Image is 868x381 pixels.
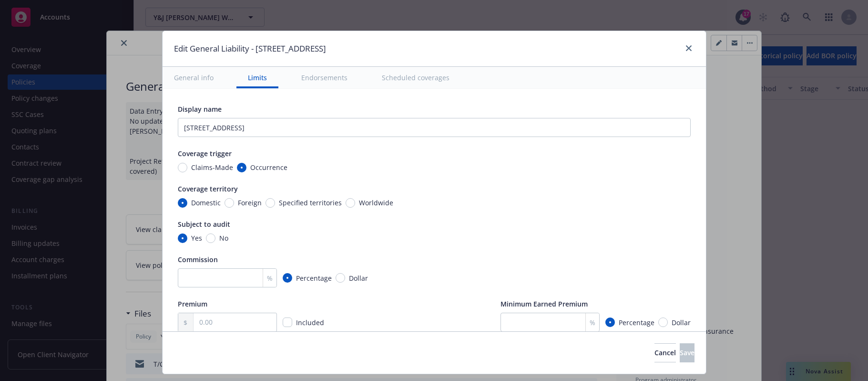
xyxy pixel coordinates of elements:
span: Included [296,318,324,327]
input: No [206,233,215,243]
span: Occurrence [250,162,287,172]
span: Claims-Made [191,162,233,172]
span: Foreign [238,198,262,208]
span: Coverage territory [178,184,238,193]
span: Dollar [349,273,368,283]
input: Specified territories [266,198,275,208]
input: Yes [178,233,187,243]
span: Coverage trigger [178,149,232,158]
input: Occurrence [237,163,246,172]
span: Domestic [191,198,221,208]
input: Dollar [336,273,345,283]
button: Scheduled coverages [370,67,461,88]
input: Claims-Made [178,163,187,172]
span: % [590,317,595,328]
span: Subject to audit [178,220,230,229]
span: Worldwide [359,198,393,208]
span: Minimum Earned Premium [500,299,588,308]
span: Display name [178,105,222,114]
span: % [267,273,273,283]
input: Domestic [178,198,187,208]
button: General info [163,67,225,88]
span: Specified territories [279,198,342,208]
input: Worldwide [346,198,355,208]
input: Percentage [283,273,292,283]
span: Percentage [296,273,332,283]
span: Yes [191,233,202,243]
span: No [219,233,228,243]
input: 0.00 [194,313,276,331]
span: Premium [178,299,207,308]
button: Limits [236,67,278,88]
span: Commission [178,255,218,264]
input: Foreign [225,198,234,208]
button: Endorsements [290,67,359,88]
